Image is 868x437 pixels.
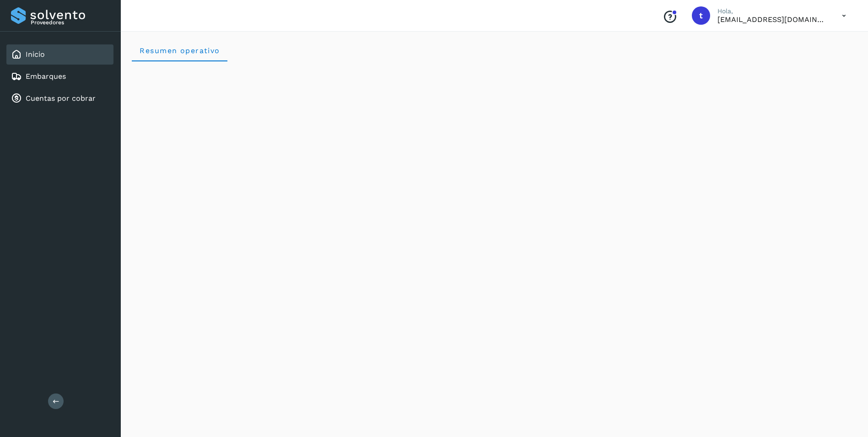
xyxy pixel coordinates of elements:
p: teamgcabrera@traffictech.com [717,15,827,24]
div: Embarques [6,66,113,87]
span: Resumen operativo [139,46,220,55]
div: Inicio [6,44,113,65]
a: Cuentas por cobrar [26,94,96,103]
div: Cuentas por cobrar [6,88,113,109]
p: Proveedores [31,19,110,26]
p: Hola, [717,7,827,15]
a: Embarques [26,72,66,81]
a: Inicio [26,50,45,59]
